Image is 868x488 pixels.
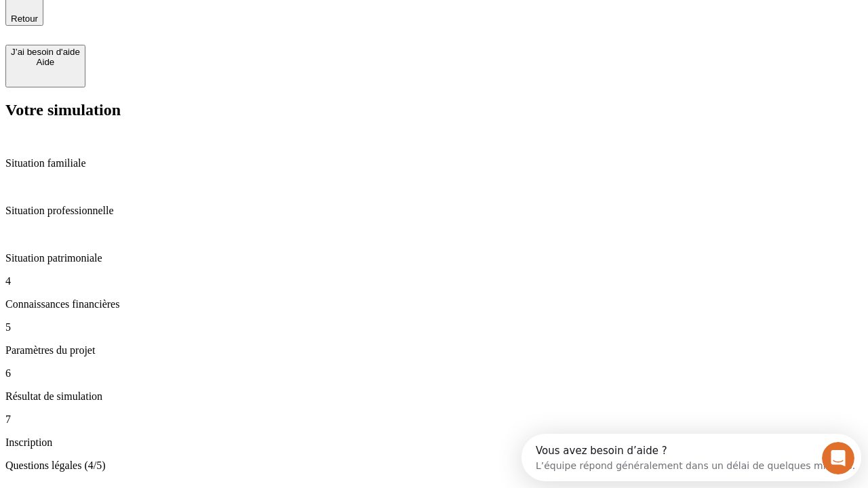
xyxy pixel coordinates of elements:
p: 6 [5,367,863,380]
p: Inscription [5,436,863,449]
p: 4 [5,275,863,287]
p: Situation familiale [5,157,863,169]
p: Résultat de simulation [5,390,863,403]
button: J’ai besoin d'aideAide [5,45,85,87]
div: Vous avez besoin d’aide ? [14,12,334,22]
p: Questions légales (4/5) [5,460,863,472]
p: 5 [5,321,863,333]
p: Situation patrimoniale [5,252,863,264]
span: Retour [11,14,38,24]
iframe: Intercom live chat [822,442,854,474]
div: J’ai besoin d'aide [11,47,80,57]
p: Paramètres du projet [5,344,863,357]
div: L’équipe répond généralement dans un délai de quelques minutes. [14,22,334,37]
p: 7 [5,413,863,426]
iframe: Intercom live chat discovery launcher [521,434,861,481]
div: Aide [11,57,80,67]
div: Ouvrir le Messenger Intercom [5,5,374,43]
p: Situation professionnelle [5,205,863,217]
h2: Votre simulation [5,101,863,119]
p: Connaissances financières [5,298,863,310]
